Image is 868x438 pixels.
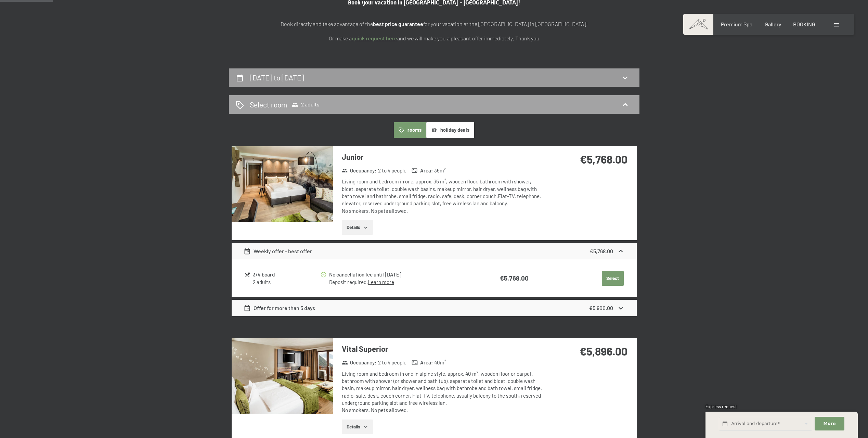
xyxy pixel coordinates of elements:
[232,338,333,414] img: mss_renderimg.php
[329,271,471,279] div: No cancellation fee until [DATE]
[434,359,446,366] span: 40 m²
[232,300,637,316] div: Offer for more than 5 days€5,900.00
[329,279,471,286] div: Deposit required.
[602,271,624,286] button: Select
[368,235,446,242] span: Consent to marketing activities*
[342,420,373,435] button: Details
[232,243,637,259] div: Weekly offer - best offer€5,768.00
[342,344,545,354] h3: Vital Superior
[412,359,433,366] strong: Area :
[244,247,312,255] div: Weekly offer - best offer
[589,305,613,311] strong: €5,900.00
[378,359,406,366] span: 2 to 4 people
[263,34,605,43] p: Or make a and we will make you a pleasant offer immediately. Thank you
[352,35,397,41] a: quick request here
[412,167,433,174] strong: Area :
[250,100,287,109] h2: Select room
[426,122,474,138] button: holiday deals
[253,279,320,286] div: 2 adults
[342,370,545,414] div: Living room and bedroom in one in alpine style, approx. 40 m², wooden floor or carpet, bathroom w...
[368,279,394,285] a: Learn more
[580,345,627,358] strong: €5,896.00
[765,21,781,27] a: Gallery
[500,274,529,282] strong: €5,768.00
[793,21,815,27] a: BOOKING
[292,101,320,108] span: 2 adults
[342,359,377,366] strong: Occupancy :
[342,167,377,174] strong: Occupancy :
[721,21,752,27] a: Premium Spa
[824,421,836,427] span: More
[590,248,613,254] strong: €5,768.00
[580,153,627,166] strong: €5,768.00
[244,304,315,312] div: Offer for more than 5 days
[232,146,333,222] img: mss_renderimg.php
[705,404,737,409] span: Express request
[434,167,446,174] span: 35 m²
[342,220,373,235] button: Details
[342,152,545,162] h3: Junior
[373,21,423,27] strong: best price guarantee
[250,73,304,82] h2: [DATE] to [DATE]
[342,178,545,214] div: Living room and bedroom in one, approx. 35 m², wooden floor, bathroom with shower, bidet, separat...
[378,167,406,174] span: 2 to 4 people
[815,417,844,431] button: More
[705,421,707,427] span: 1
[263,20,605,28] p: Book directly and take advantage of the for your vacation at the [GEOGRAPHIC_DATA] in [GEOGRAPHIC...
[394,122,426,138] button: rooms
[253,271,320,279] div: 3/4 board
